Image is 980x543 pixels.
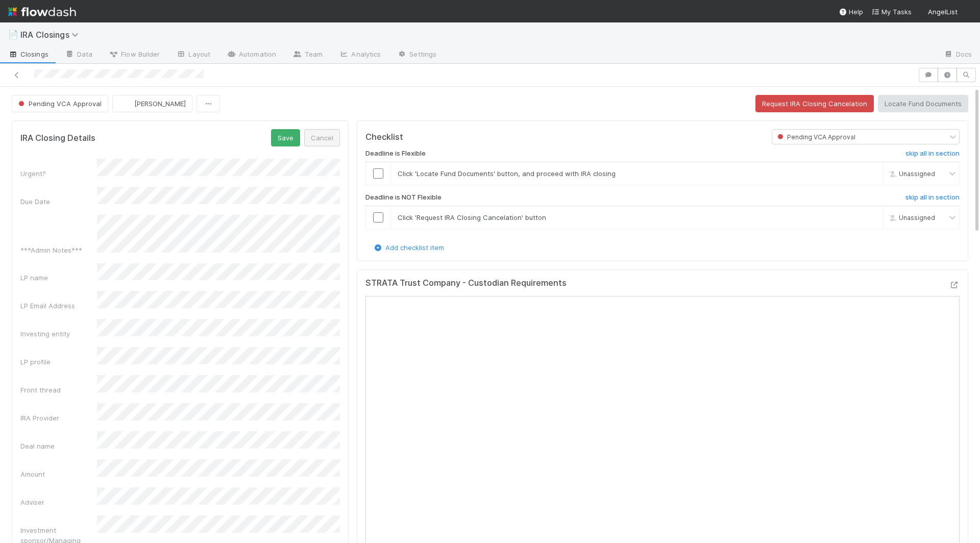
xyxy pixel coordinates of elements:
button: Save [271,129,300,146]
a: Flow Builder [101,47,168,63]
div: LP name [20,273,97,283]
a: Layout [168,47,218,63]
h6: Deadline is NOT Flexible [365,193,442,202]
div: Adviser [20,497,97,507]
span: My Tasks [871,8,912,16]
h6: Deadline is Flexible [365,150,426,158]
div: Deal name [20,441,97,451]
button: [PERSON_NAME] [112,95,192,112]
a: skip all in section [905,150,960,162]
div: LP profile [20,357,97,367]
span: Pending VCA Approval [16,100,102,108]
span: AngelList [928,8,958,16]
button: Request IRA Closing Cancelation [755,95,874,112]
div: IRA Provider [20,413,97,423]
div: LP Email Address [20,301,97,311]
a: Team [284,47,331,63]
div: Due Date [20,196,97,207]
h6: skip all in section [905,150,960,158]
img: avatar_aa70801e-8de5-4477-ab9d-eb7c67de69c1.png [121,98,131,109]
img: avatar_aa70801e-8de5-4477-ab9d-eb7c67de69c1.png [962,7,972,17]
span: [PERSON_NAME] [134,100,186,108]
button: Pending VCA Approval [12,95,108,112]
span: Unassigned [887,213,935,221]
span: Pending VCA Approval [775,133,855,141]
a: Analytics [331,47,389,63]
a: Automation [218,47,284,63]
div: Amount [20,469,97,479]
div: Urgent? [20,168,97,179]
div: Front thread [20,385,97,395]
a: Data [57,47,101,63]
span: 📄 [8,30,18,39]
span: IRA Closings [20,30,84,40]
h6: skip all in section [905,193,960,202]
h5: STRATA Trust Company - Custodian Requirements [365,278,567,288]
div: Help [839,7,863,17]
button: Locate Fund Documents [878,95,968,112]
div: Investing entity [20,329,97,339]
h5: Checklist [365,132,403,142]
span: Click 'Request IRA Closing Cancelation' button [398,213,546,221]
a: My Tasks [871,7,912,17]
a: skip all in section [905,193,960,206]
span: Unassigned [887,170,935,178]
a: Docs [936,47,980,63]
span: Closings [8,49,48,59]
span: Click 'Locate Fund Documents' button, and proceed with IRA closing [398,169,616,178]
a: Add checklist item [373,243,444,252]
h5: IRA Closing Details [20,133,95,143]
img: logo-inverted-e16ddd16eac7371096b0.svg [8,3,76,20]
a: Settings [389,47,445,63]
button: Cancel [304,129,340,146]
span: Flow Builder [109,49,160,59]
